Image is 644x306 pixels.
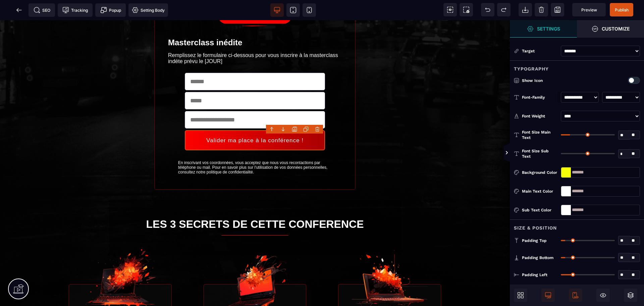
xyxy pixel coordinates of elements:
span: Open Import Webpage [519,3,532,16]
strong: Customize [602,26,630,31]
span: Clear [535,3,548,16]
p: Show Icon [514,77,598,84]
span: Publish [615,7,629,12]
div: Background Color [522,169,557,176]
text: Remplissez le formulaire ci-dessous pour vous inscrire à la masterclass indéte prévu le [JOUR] [168,31,342,46]
span: Padding Left [522,272,547,277]
span: Is Show Mobile [569,289,582,302]
img: afacfaf44eee44a22b19c1014ccd76d1_zeickn_computer_with_little_splash_red_orange_behind_background_... [83,227,158,303]
span: SEO [34,7,50,13]
span: Popup [100,7,121,13]
div: Font-Family [522,94,557,101]
span: Save [610,3,633,16]
span: Save [551,3,564,16]
span: Undo [481,3,494,16]
span: Create Alert Modal [95,3,126,17]
span: Back [12,3,26,17]
div: En inscrivant vos coordonnées, vous acceptez que nous vous recontactions par téléphone ou mail. P... [178,140,332,154]
span: Screenshot [460,3,473,16]
span: Tracking [62,7,88,13]
span: View components [443,3,457,16]
div: Font Weight [522,113,557,119]
h1: LES 3 SECRETS DE CETTE CONFERENCE [114,193,396,215]
span: Open Blocks [514,289,527,302]
img: ea100ebf67961c9e7f986c65876ecb79_zeickn_computer_with_little_splash_red_orange_behind_background_... [217,227,293,303]
span: View tablet [286,3,300,17]
button: Valider ma place à la conférence ! [184,110,325,130]
span: Padding Bottom [522,255,553,260]
div: Size & Position [510,219,644,232]
span: Open Sub Layers [624,289,637,302]
span: Tracking code [58,3,93,17]
strong: Settings [537,26,560,31]
span: Preview [581,7,597,12]
span: Font Size Sub Text [522,148,557,159]
span: Preview [572,3,606,16]
span: View mobile [303,3,316,17]
span: Padding Top [522,238,547,243]
span: Seo meta data [29,3,55,17]
span: Redo [497,3,511,16]
div: Typography [510,60,644,73]
span: Open Style Manager [577,20,644,38]
img: 5e226b25a9cebdd7604473eb26cdbd58_zeickn_computer_with_little_splash_red_orange_behind_background_... [352,227,427,303]
div: Target [514,48,557,54]
span: Font Size Main Text [522,130,557,140]
span: View desktop [270,3,284,17]
div: Sub Text Color [522,207,557,213]
span: Setting Body [132,7,165,13]
span: Favicon [128,3,168,17]
span: Is Show Desktop [541,289,555,302]
span: Toggle Views [510,143,517,163]
div: Main Text Color [522,188,557,195]
span: Open Style Manager [510,20,577,38]
span: Cmd Hidden Block [596,289,610,302]
h2: Masterclass inédite [168,14,342,31]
